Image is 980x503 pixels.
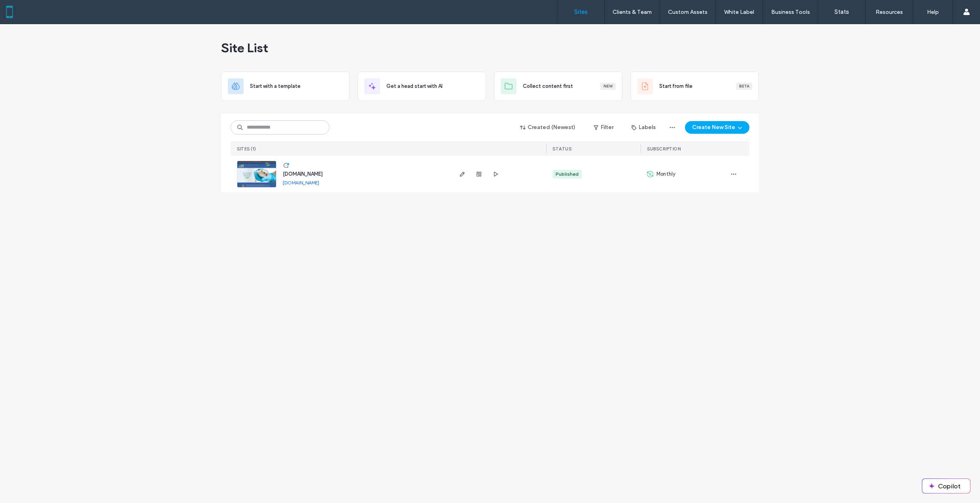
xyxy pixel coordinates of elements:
button: Created (Newest) [513,121,583,134]
button: Create New Site [685,121,749,134]
button: Labels [624,121,663,134]
button: Copilot [922,479,970,493]
label: Clients & Team [613,9,652,15]
span: Start from file [659,82,692,90]
a: [DOMAIN_NAME] [283,180,319,186]
span: SUBSCRIPTION [647,146,681,152]
button: Filter [586,121,621,134]
div: Get a head start with AI [358,72,486,101]
label: Resources [876,9,903,15]
a: [DOMAIN_NAME] [283,171,323,177]
span: Start with a template [250,82,301,90]
label: White Label [724,9,754,15]
span: Collect content first [523,82,573,90]
div: Start from fileBeta [630,72,759,101]
label: Business Tools [771,9,810,15]
span: STATUS [552,146,571,152]
span: Monthly [656,170,675,178]
label: Custom Assets [668,9,708,15]
div: Published [556,171,579,178]
div: Collect content firstNew [494,72,622,101]
label: Help [927,9,939,15]
div: Start with a template [221,72,350,101]
div: New [600,83,616,90]
label: Stats [834,8,849,15]
label: Sites [574,8,588,15]
span: Get a head start with AI [386,82,443,90]
div: Beta [736,83,752,90]
span: Site List [221,40,268,56]
span: SITES (1) [237,146,256,152]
